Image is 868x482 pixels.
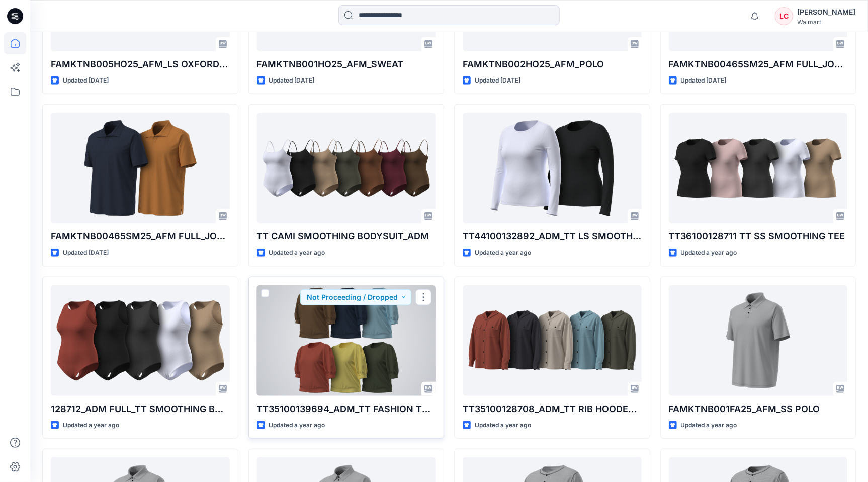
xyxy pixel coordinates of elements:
[257,402,436,416] p: TT35100139694_ADM_TT FASHION TEXTURED TOP_DORITO
[475,248,531,258] p: Updated a year ago
[257,229,436,244] p: TT CAMI SMOOTHING BODYSUIT_ADM
[257,57,436,71] p: FAMKTNB001HO25_AFM_SWEAT
[681,75,727,86] p: Updated [DATE]
[51,285,230,396] a: 128712_ADM FULL_TT SMOOTHING BODYSUIT
[775,7,793,25] div: LC
[51,57,230,71] p: FAMKTNB005HO25_AFM_LS OXFORD BUTTON DOWN SHIRT
[63,420,119,431] p: Updated a year ago
[463,113,642,223] a: TT44100132892_ADM_TT LS SMOOTHING TEE
[669,402,848,416] p: FAMKTNB001FA25_AFM_SS POLO
[463,285,642,396] a: TT35100128708_ADM_TT RIB HOODED SHACKET
[681,420,737,431] p: Updated a year ago
[669,57,848,71] p: FAMKTNB00465SM25_AFM FULL_JOHNNY COLLAR POLO
[463,229,642,244] p: TT44100132892_ADM_TT LS SMOOTHING TEE
[463,57,642,71] p: FAMKTNB002HO25_AFM_POLO
[463,402,642,416] p: TT35100128708_ADM_TT RIB HOODED SHACKET
[669,285,848,396] a: FAMKTNB001FA25_AFM_SS POLO
[257,285,436,396] a: TT35100139694_ADM_TT FASHION TEXTURED TOP_DORITO
[51,402,230,416] p: 128712_ADM FULL_TT SMOOTHING BODYSUIT
[269,248,325,258] p: Updated a year ago
[63,75,109,86] p: Updated [DATE]
[269,75,315,86] p: Updated [DATE]
[669,229,848,244] p: TT36100128711 TT SS SMOOTHING TEE
[797,18,855,26] div: Walmart
[51,229,230,244] p: FAMKTNB00465SM25_AFM FULL_JOHNNY COLLAR POLO
[681,248,737,258] p: Updated a year ago
[51,113,230,223] a: FAMKTNB00465SM25_AFM FULL_JOHNNY COLLAR POLO
[63,248,109,258] p: Updated [DATE]
[257,113,436,223] a: TT CAMI SMOOTHING BODYSUIT_ADM
[669,113,848,223] a: TT36100128711 TT SS SMOOTHING TEE
[475,420,531,431] p: Updated a year ago
[475,75,520,86] p: Updated [DATE]
[797,6,855,18] div: [PERSON_NAME]
[269,420,325,431] p: Updated a year ago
